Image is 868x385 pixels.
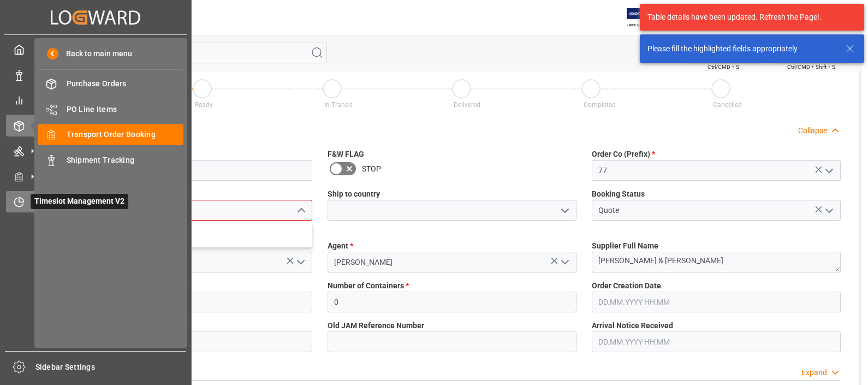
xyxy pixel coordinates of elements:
[58,48,132,60] span: Back to main menu
[6,64,185,85] a: Data Management
[362,163,381,175] span: STOP
[584,101,616,109] span: Completed
[647,43,835,55] div: Please fill the highlighted fields appropriately
[292,202,308,219] button: close menu
[592,252,841,273] textarea: [PERSON_NAME] & [PERSON_NAME]
[592,149,655,160] span: Order Co (Prefix)
[67,104,184,115] span: PO Line Items
[328,188,380,200] span: Ship to country
[592,280,661,292] span: Order Creation Date
[67,155,184,166] span: Shipment Tracking
[592,331,841,352] input: DD.MM.YYYY HH:MM
[592,240,658,252] span: Supplier Full Name
[35,362,187,373] span: Sidebar Settings
[328,149,364,160] span: F&W FLAG
[627,8,664,27] img: Exertis%20JAM%20-%20Email%20Logo.jpg_1722504956.jpg
[787,63,835,71] span: Ctrl/CMD + Shift + S
[328,280,409,292] span: Number of Containers
[801,367,827,378] div: Expand
[798,125,827,137] div: Collapse
[292,254,308,271] button: open menu
[6,39,185,60] a: My Cockpit
[38,73,183,94] a: Purchase Orders
[328,240,353,252] span: Agent
[38,149,183,170] a: Shipment Tracking
[31,194,128,209] span: Timeslot Management V2
[592,320,673,331] span: Arrival Notice Received
[6,90,185,111] a: My Reports
[556,202,573,219] button: open menu
[454,101,480,109] span: Delivered
[821,162,837,179] button: open menu
[324,101,352,109] span: In-Transit
[67,129,184,140] span: Transport Order Booking
[708,63,739,71] span: Ctrl/CMD + S
[821,202,837,219] button: open menu
[6,191,185,212] a: Timeslot Management V2Timeslot Management V2
[713,101,742,109] span: Cancelled
[67,78,184,90] span: Purchase Orders
[195,101,213,109] span: Ready
[38,98,183,120] a: PO Line Items
[647,11,848,23] div: Table details have been updated. Refresh the Page!.
[592,292,841,312] input: DD.MM.YYYY HH:MM
[556,254,573,271] button: open menu
[592,188,645,200] span: Booking Status
[328,320,424,331] span: Old JAM Reference Number
[38,124,183,145] a: Transport Order Booking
